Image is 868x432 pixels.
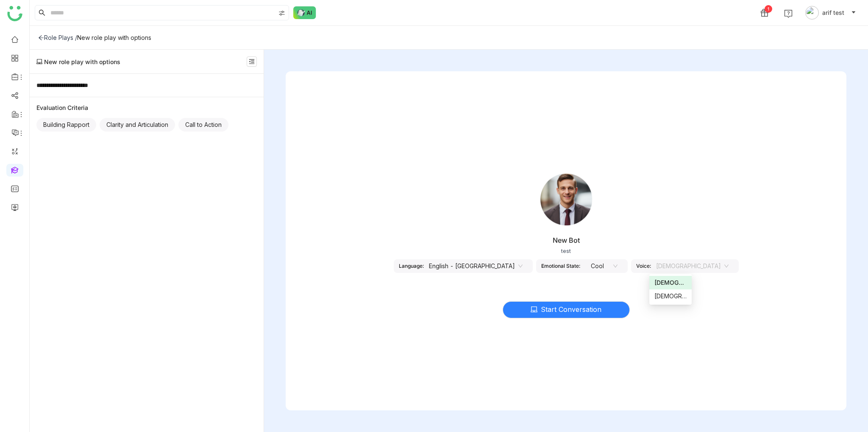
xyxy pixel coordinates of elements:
div: New Bot [553,236,580,244]
img: search-type.svg [278,10,285,17]
span: New role play with options [44,58,120,65]
nz-option-item: Female [649,289,692,303]
img: male.png [537,170,596,229]
button: arif test [804,6,858,20]
nz-select-item: Cool [585,260,618,272]
img: help.svg [784,9,793,18]
div: 1 [765,5,772,13]
div: New role play with options [77,34,151,41]
div: Voice: [636,263,651,269]
span: arif test [822,8,844,17]
nz-select-item: Male [656,260,729,272]
div: Evaluation Criteria [36,104,257,111]
div: test [561,248,571,254]
div: Role Plays / [38,34,77,41]
div: Call to Action [178,118,228,132]
div: [DEMOGRAPHIC_DATA] [654,292,687,301]
span: Start Conversation [541,304,601,315]
div: Language: [399,263,424,269]
div: Emotional State: [541,263,580,269]
img: ask-buddy-normal.svg [293,6,316,19]
nz-select-item: English - India [429,260,523,272]
div: Clarity and Articulation [100,118,175,132]
nz-option-item: Male [649,276,692,289]
div: [DEMOGRAPHIC_DATA] [654,278,687,287]
div: Building Rapport [36,118,96,132]
img: avatar [805,6,819,20]
button: Start Conversation [503,301,630,318]
img: logo [7,6,22,21]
